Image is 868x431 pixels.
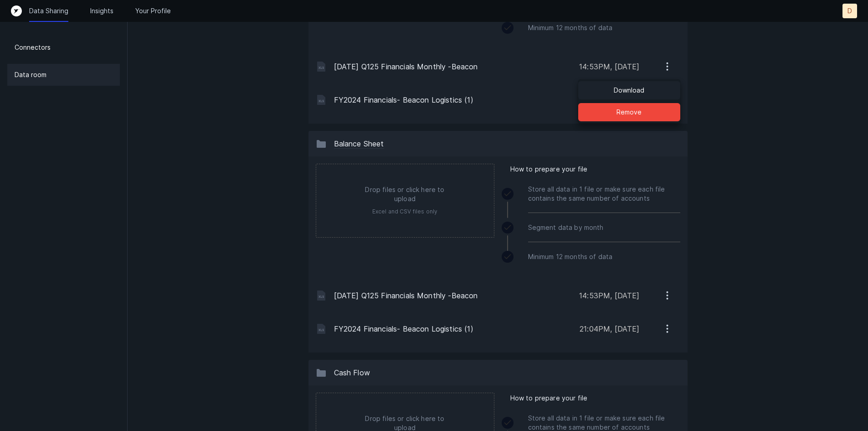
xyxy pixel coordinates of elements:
span: How to prepare your file [510,164,588,175]
a: Insights [90,6,113,16]
p: Data room [15,69,46,80]
span: How to prepare your file [510,393,588,404]
a: Data Sharing [29,6,68,16]
p: 21:04PM, [DATE] [580,323,639,334]
div: Store all data in 1 file or make sure each file contains the same number of accounts [528,175,680,213]
button: D [842,4,857,18]
p: [DATE] Q125 Financials Monthly -Beacon [334,290,572,301]
p: 14:53PM, [DATE] [579,290,639,301]
a: Connectors [7,36,120,58]
span: Cash Flow [334,368,370,377]
img: 296775163815d3260c449a3c76d78306.svg [316,94,327,105]
img: 296775163815d3260c449a3c76d78306.svg [316,290,327,301]
p: FY2024 Financials- Beacon Logistics (1) [334,94,575,105]
p: FY2024 Financials- Beacon Logistics (1) [334,323,573,334]
img: 13c8d1aa17ce7ae226531ffb34303e38.svg [316,367,327,378]
p: D [847,6,852,16]
p: Remove [616,107,642,118]
div: Segment data by month [528,213,680,242]
img: 296775163815d3260c449a3c76d78306.svg [316,323,327,334]
p: [DATE] Q125 Financials Monthly -Beacon [334,61,572,72]
img: 296775163815d3260c449a3c76d78306.svg [316,61,327,72]
p: 14:53PM, [DATE] [579,61,639,72]
img: 13c8d1aa17ce7ae226531ffb34303e38.svg [316,138,327,149]
a: Data room [7,64,120,86]
span: Balance Sheet [334,139,384,149]
a: Your Profile [135,6,171,16]
div: Minimum 12 months of data [528,242,680,271]
div: Minimum 12 months of data [528,13,680,42]
p: Connectors [15,42,51,53]
p: Download [614,85,644,96]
